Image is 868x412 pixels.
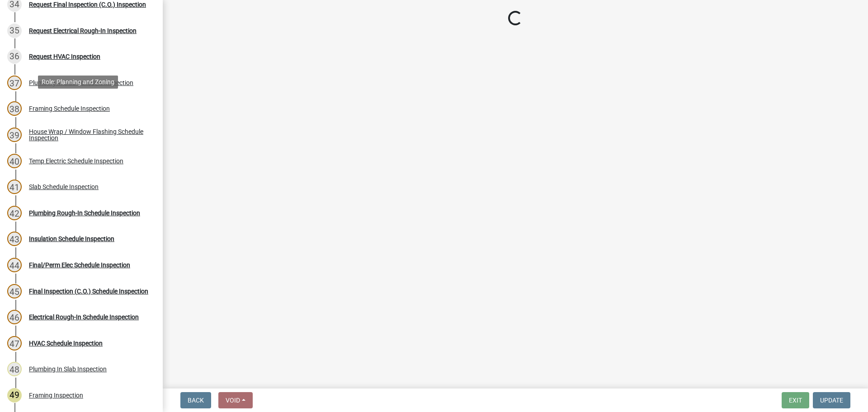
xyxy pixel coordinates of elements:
[7,284,22,298] div: 45
[29,128,148,141] div: House Wrap / Window Flashing Schedule Inspection
[7,362,22,376] div: 48
[29,210,140,216] div: Plumbing Rough-In Schedule Inspection
[38,76,118,89] div: Role: Planning and Zoning
[218,392,253,408] button: Void
[7,76,22,90] div: 37
[29,236,114,242] div: Insulation Schedule Inspection
[29,158,123,164] div: Temp Electric Schedule Inspection
[29,184,99,190] div: Slab Schedule Inspection
[29,80,133,86] div: Plumbing In Slab Schedule Inspection
[782,392,809,408] button: Exit
[29,28,137,34] div: Request Electrical Rough-In Inspection
[7,206,22,220] div: 42
[7,101,22,116] div: 38
[7,128,22,142] div: 39
[813,392,850,408] button: Update
[29,314,139,320] div: Electrical Rough-In Schedule Inspection
[29,1,146,8] div: Request Final Inspection (C.O.) Inspection
[29,288,148,294] div: Final Inspection (C.O.) Schedule Inspection
[29,392,83,398] div: Framing Inspection
[7,154,22,168] div: 40
[7,388,22,403] div: 49
[820,397,843,404] span: Update
[7,24,22,38] div: 35
[7,232,22,246] div: 43
[29,366,107,372] div: Plumbing In Slab Inspection
[7,336,22,350] div: 47
[7,310,22,324] div: 46
[29,262,130,268] div: Final/Perm Elec Schedule Inspection
[29,105,110,112] div: Framing Schedule Inspection
[7,180,22,194] div: 41
[7,258,22,272] div: 44
[29,340,103,346] div: HVAC Schedule Inspection
[226,397,240,404] span: Void
[180,392,211,408] button: Back
[29,53,100,60] div: Request HVAC Inspection
[188,397,204,404] span: Back
[7,49,22,64] div: 36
